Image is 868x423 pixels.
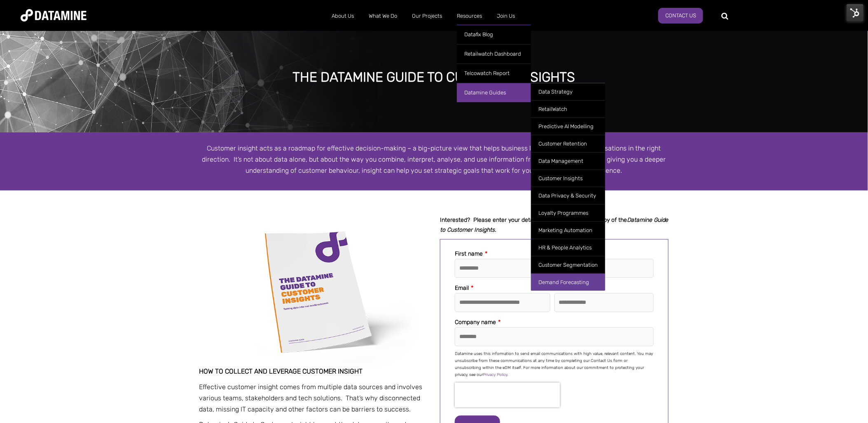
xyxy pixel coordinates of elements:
[531,256,605,273] a: Customer Segmentation
[97,70,770,85] div: The datamine guide to Customer Insights
[531,169,605,187] a: Customer Insights
[531,187,605,204] a: Data Privacy & Security
[531,152,605,169] a: Data Management
[489,5,522,27] a: Join Us
[455,350,654,378] p: Datamine uses this information to send email communications with high value, relevant content. Yo...
[405,5,449,27] a: Our Projects
[457,44,531,63] a: Retailwatch Dashboard
[531,221,605,239] a: Marketing Automation
[531,204,605,221] a: Loyalty Programmes
[455,250,483,257] span: First name
[531,239,605,256] a: HR & People Analytics
[531,83,605,100] a: Data Strategy
[199,383,423,413] span: Effective customer insight comes from multiple data sources and involves various teams, stakehold...
[449,5,489,27] a: Resources
[21,9,87,21] img: Datamine
[483,372,507,377] a: Privacy Policy
[440,216,669,233] strong: Interested? Please enter your details below to download a copy of the
[847,4,864,21] img: HubSpot Tools Menu Toggle
[457,63,531,83] a: Telcowatch Report
[531,117,605,135] a: Predictive AI Modelling
[361,5,405,27] a: What We Do
[531,273,605,291] a: Demand Forecasting
[455,319,496,326] span: Company name
[324,5,361,27] a: About Us
[440,216,669,233] em: Datamine Guide to Customer Insights.
[531,135,605,152] a: Customer Retention
[457,25,531,44] a: Datafix Blog
[455,383,560,407] iframe: reCAPTCHA
[199,215,428,368] img: Datamine-CustomerInsights-Cover sml
[455,284,469,291] span: Email
[199,367,363,375] span: How to collect and leverage customer insight
[531,100,605,117] a: RetailWatch
[199,143,669,176] p: Customer insight acts as a roadmap for effective decision-making – a big-picture view that helps ...
[658,8,703,23] a: Contact Us
[457,83,531,102] a: Datamine Guides
[554,284,593,291] span: Phone number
